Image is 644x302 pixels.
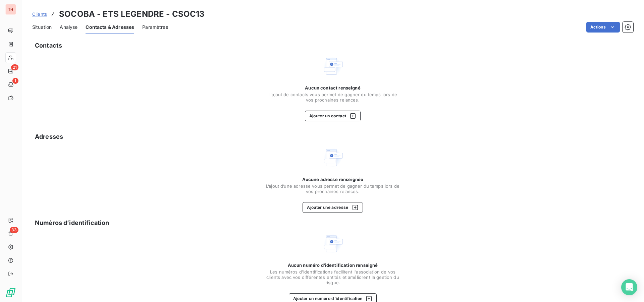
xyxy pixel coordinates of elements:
[12,78,18,84] span: 1
[266,183,400,194] span: L’ajout d’une adresse vous permet de gagner du temps lors de vos prochaines relances.
[305,111,361,121] button: Ajouter un contact
[35,218,109,228] h5: Numéros d’identification
[11,64,18,70] span: 21
[35,132,63,141] h5: Adresses
[5,287,16,298] img: Logo LeanPay
[10,227,18,233] span: 33
[266,269,400,285] span: Les numéros d'identifications facilitent l'association de vos clients avec vos différentes entité...
[303,202,363,213] button: Ajouter une adresse
[5,4,16,15] div: TH
[59,8,205,20] h3: SOCOBA - ETS LEGENDRE - CSOC13
[621,279,637,295] div: Open Intercom Messenger
[305,85,360,90] span: Aucun contact renseigné
[142,24,168,31] span: Paramètres
[32,24,52,31] span: Situation
[322,147,343,168] img: Empty state
[302,177,364,182] span: Aucune adresse renseignée
[86,24,134,31] span: Contacts & Adresses
[32,11,47,17] a: Clients
[586,22,620,33] button: Actions
[322,56,343,77] img: Empty state
[266,92,400,103] span: L'ajout de contacts vous permet de gagner du temps lors de vos prochaines relances.
[32,11,47,17] span: Clients
[60,24,77,31] span: Analyse
[322,233,343,254] img: Empty state
[288,262,378,268] span: Aucun numéro d’identification renseigné
[35,41,62,50] h5: Contacts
